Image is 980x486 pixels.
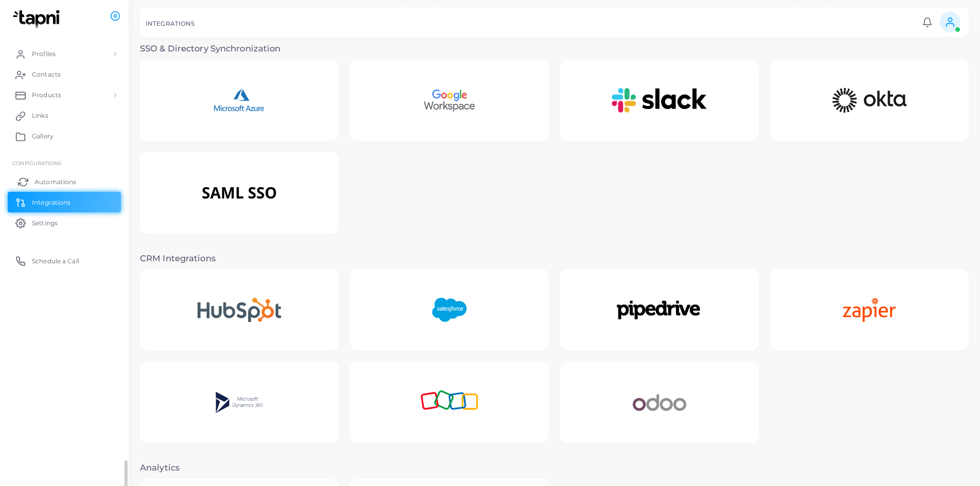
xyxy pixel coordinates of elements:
img: Hubspot [177,278,301,342]
span: ENTITIES [12,32,37,38]
a: Products [8,85,121,105]
img: SAML [172,161,307,225]
span: Schedule a Call [32,257,79,266]
span: Products [32,91,61,100]
img: logo [9,10,66,29]
a: Integrations [8,192,121,212]
span: Automations [34,177,76,187]
a: Gallery [8,126,121,147]
img: Salesforce [412,278,487,342]
span: Gallery [32,132,54,141]
img: Google Workspace [403,68,496,133]
a: Settings [8,212,121,233]
span: Profiles [32,49,56,59]
a: Contacts [8,64,121,85]
a: Automations [8,171,121,192]
a: Links [8,105,121,126]
a: Schedule a Call [8,250,121,271]
img: Slack [592,68,727,133]
h3: CRM Integrations [140,254,969,264]
span: Configurations [12,160,61,166]
h5: INTEGRATIONS [146,20,194,27]
img: Zapier [823,278,916,342]
img: Microsoft Azure [193,68,285,133]
h3: SSO & Directory Synchronization [140,44,969,54]
img: Microsoft Dynamics [196,370,283,435]
img: Pipedrive [594,278,725,342]
img: Okta [801,68,937,133]
span: Settings [32,219,58,228]
span: Contacts [32,70,61,79]
h3: Analytics [140,463,969,473]
img: Zoho [401,370,498,435]
a: Profiles [8,44,121,64]
span: Integrations [32,198,70,207]
span: Links [32,111,48,120]
img: Odoo [613,370,706,435]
